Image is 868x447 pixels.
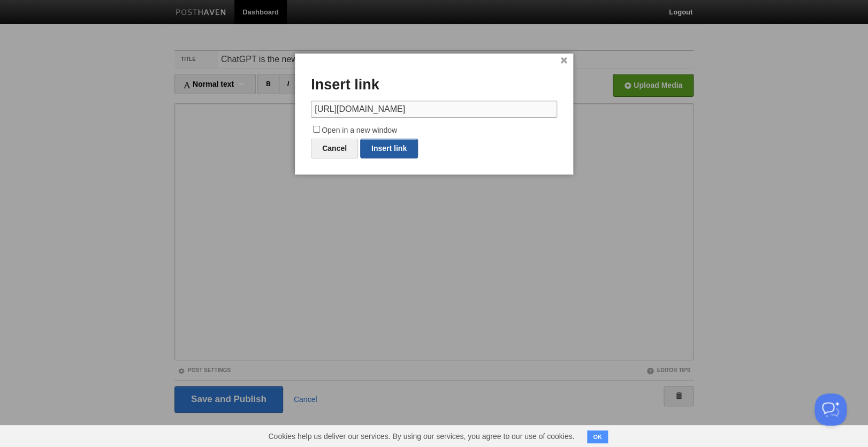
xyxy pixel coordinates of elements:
[311,124,557,137] label: Open in a new window
[311,139,358,158] a: Cancel
[313,126,320,133] input: Open in a new window
[814,393,847,426] iframe: Help Scout Beacon - Open
[360,139,418,158] a: Insert link
[560,58,567,64] a: ×
[587,430,608,443] button: OK
[311,77,557,93] h3: Insert link
[257,426,585,447] span: Cookies help us deliver our services. By using our services, you agree to our use of cookies.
